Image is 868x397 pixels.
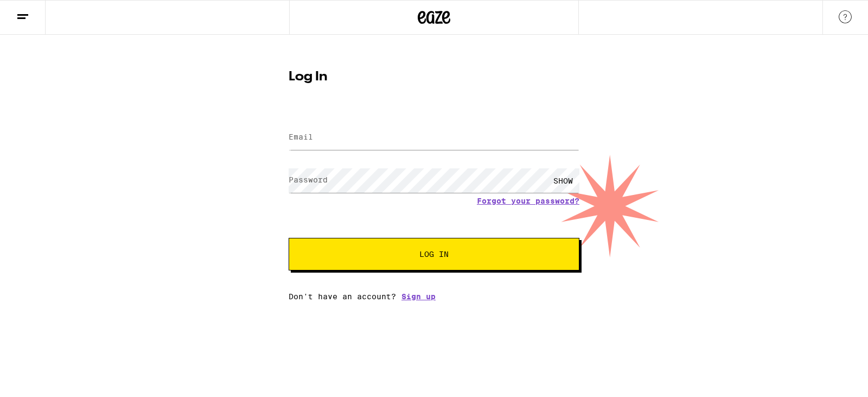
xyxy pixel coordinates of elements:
span: Log In [419,250,449,258]
button: Log In [289,238,579,270]
h1: Log In [289,71,579,84]
div: SHOW [547,168,579,193]
a: Forgot your password? [477,197,579,205]
input: Email [289,125,579,150]
label: Password [289,175,328,184]
div: Don't have an account? [289,292,579,301]
label: Email [289,133,313,141]
a: Sign up [401,292,436,301]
